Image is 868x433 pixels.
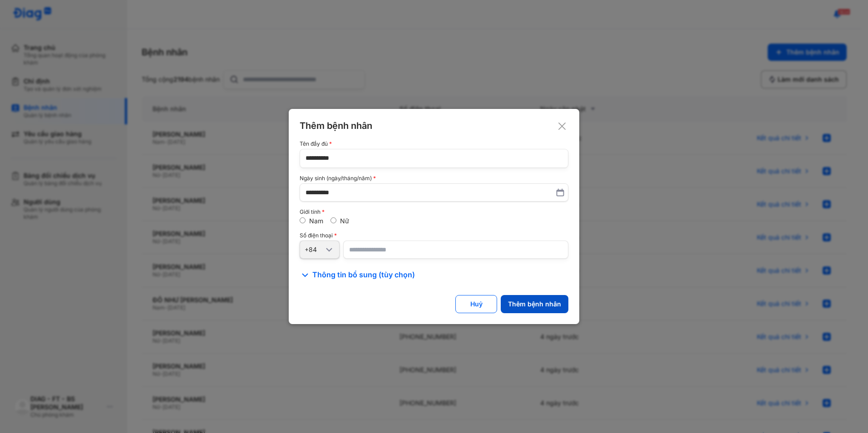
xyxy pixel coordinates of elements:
[300,141,568,147] div: Tên đầy đủ
[309,217,323,225] label: Nam
[340,217,349,225] label: Nữ
[501,295,568,313] button: Thêm bệnh nhân
[300,120,568,132] div: Thêm bệnh nhân
[305,246,324,254] div: +84
[508,300,561,308] div: Thêm bệnh nhân
[300,232,568,239] div: Số điện thoại
[300,209,568,215] div: Giới tính
[300,175,568,182] div: Ngày sinh (ngày/tháng/năm)
[312,270,415,280] span: Thông tin bổ sung (tùy chọn)
[455,295,497,313] button: Huỷ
